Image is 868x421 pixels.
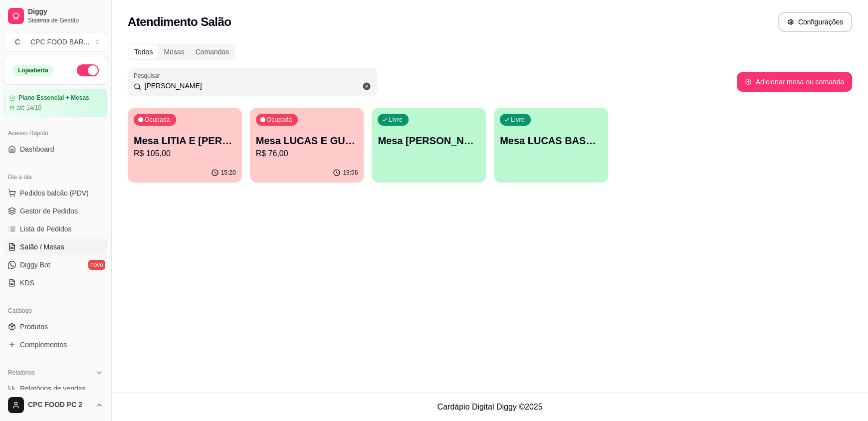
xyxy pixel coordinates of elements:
input: Pesquisar [141,81,371,91]
button: LivreMesa [PERSON_NAME] [372,108,486,183]
button: Pedidos balcão (PDV) [4,185,107,201]
p: Mesa [PERSON_NAME] [378,134,480,148]
button: LivreMesa LUCAS BASQUETE [494,108,608,183]
a: Relatórios de vendas [4,381,107,397]
p: 19:56 [343,169,358,177]
span: Pedidos balcão (PDV) [20,188,89,198]
p: Ocupada [267,116,292,124]
span: Diggy Bot [20,260,50,270]
p: Livre [511,116,525,124]
span: Lista de Pedidos [20,224,72,234]
button: OcupadaMesa LITIA E [PERSON_NAME]R$ 105,0015:20 [128,108,242,183]
div: Acesso Rápido [4,125,107,141]
a: Produtos [4,319,107,335]
a: Plano Essencial + Mesasaté 14/10 [4,89,107,117]
a: Salão / Mesas [4,239,107,255]
div: Comandas [190,45,235,59]
a: Gestor de Pedidos [4,203,107,219]
p: 15:20 [221,169,236,177]
a: KDS [4,275,107,291]
span: Sistema de Gestão [28,16,103,24]
span: KDS [20,278,34,288]
span: Dashboard [20,144,54,154]
button: Adicionar mesa ou comanda [737,72,852,92]
label: Pesquisar [134,71,164,80]
button: Configurações [778,12,852,32]
article: Plano Essencial + Mesas [18,94,89,102]
p: Mesa LUCAS E GUTO [256,134,358,148]
div: Loja aberta [12,65,54,76]
p: Livre [389,116,403,124]
div: Todos [129,45,158,59]
span: C [12,37,22,47]
article: até 14/10 [16,104,41,112]
span: Gestor de Pedidos [20,206,78,216]
p: R$ 76,00 [256,148,358,160]
span: Diggy [28,7,103,16]
p: R$ 105,00 [134,148,236,160]
button: Select a team [4,32,107,52]
footer: Cardápio Digital Diggy © 2025 [112,393,868,421]
a: DiggySistema de Gestão [4,4,107,28]
div: Dia a dia [4,169,107,185]
a: Lista de Pedidos [4,221,107,237]
p: Mesa LUCAS BASQUETE [500,134,602,148]
button: CPC FOOD PC 2 [4,393,107,417]
a: Complementos [4,337,107,353]
p: Ocupada [145,116,170,124]
span: Salão / Mesas [20,242,64,252]
a: Dashboard [4,141,107,157]
span: Relatórios de vendas [20,384,86,394]
span: CPC FOOD PC 2 [28,401,91,410]
span: Relatórios [8,369,35,377]
span: Produtos [20,322,48,332]
div: CPC FOOD BAR ... [30,37,89,47]
p: Mesa LITIA E [PERSON_NAME] [134,134,236,148]
div: Mesas [158,45,190,59]
a: Diggy Botnovo [4,257,107,273]
h2: Atendimento Salão [128,14,231,30]
button: Alterar Status [77,64,99,76]
span: Complementos [20,340,67,350]
button: OcupadaMesa LUCAS E GUTOR$ 76,0019:56 [250,108,364,183]
div: Catálogo [4,303,107,319]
